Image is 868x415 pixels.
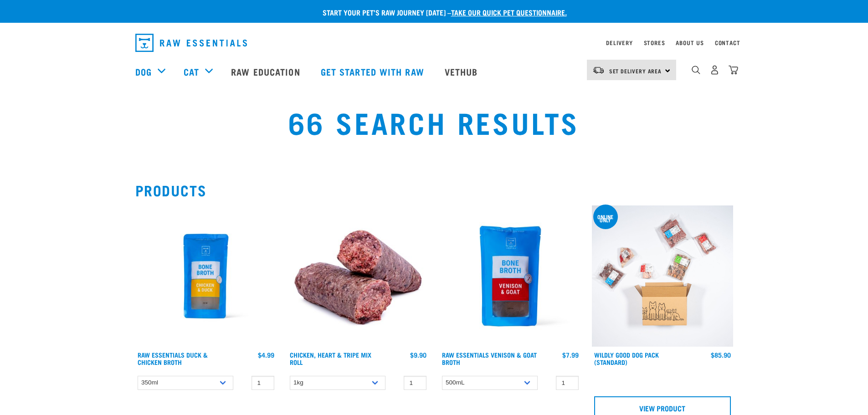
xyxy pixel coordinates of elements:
a: Stores [644,41,665,44]
h1: 66 Search Results [161,105,707,138]
img: RE Product Shoot 2023 Nov8793 1 [135,205,277,347]
a: Raw Education [222,53,311,90]
input: 1 [556,376,579,390]
h2: Products [135,182,733,198]
div: $85.90 [711,351,731,359]
div: Online Only [593,215,618,221]
a: Get started with Raw [312,53,436,90]
img: van-moving.png [592,66,605,74]
input: 1 [252,376,274,390]
img: Chicken Heart Tripe Roll 01 [288,205,429,347]
img: home-icon-1@2x.png [692,66,700,74]
img: home-icon@2x.png [729,65,738,75]
a: Dog [135,65,152,78]
img: Raw Essentials Venison Goat Novel Protein Hypoallergenic Bone Broth Cats & Dogs [440,205,581,347]
a: take our quick pet questionnaire. [451,10,567,14]
a: Vethub [436,53,489,90]
nav: dropdown navigation [128,30,740,56]
span: Set Delivery Area [609,69,662,72]
a: Contact [715,41,740,44]
div: $7.99 [562,351,579,359]
div: $4.99 [258,351,274,359]
img: Raw Essentials Logo [135,34,247,52]
a: Cat [184,65,199,78]
img: user.png [710,65,719,75]
a: Delivery [606,41,632,44]
a: Wildly Good Dog Pack (Standard) [594,353,659,364]
input: 1 [404,376,426,390]
div: $9.90 [410,351,426,359]
a: Raw Essentials Duck & Chicken Broth [138,353,208,364]
a: About Us [676,41,704,44]
a: Raw Essentials Venison & Goat Broth [442,353,537,364]
a: Chicken, Heart & Tripe Mix Roll [290,353,371,364]
img: Dog 0 2sec [592,205,733,347]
